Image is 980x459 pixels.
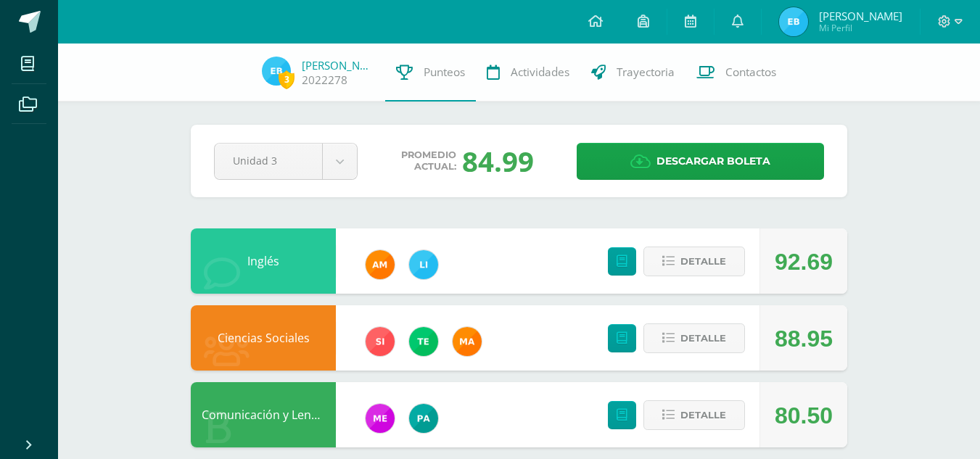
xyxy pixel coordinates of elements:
span: [PERSON_NAME] [819,9,902,23]
span: Mi Perfil [819,22,902,34]
a: Trayectoria [580,44,685,102]
img: 82db8514da6684604140fa9c57ab291b.png [409,250,438,279]
a: Contactos [685,44,787,102]
a: Unidad 3 [215,144,357,179]
span: Actividades [511,65,569,80]
a: [PERSON_NAME] [302,58,374,73]
img: 1e3c7f018e896ee8adc7065031dce62a.png [366,327,395,356]
span: 3 [279,70,295,88]
span: Contactos [725,65,776,80]
span: Punteos [424,65,465,80]
span: Detalle [680,402,726,429]
button: Detalle [643,400,745,430]
div: Ciencias Sociales [191,305,336,371]
span: Promedio actual: [401,149,456,173]
div: 92.69 [775,229,833,294]
button: Detalle [643,247,745,276]
img: 53dbe22d98c82c2b31f74347440a2e81.png [409,404,438,433]
a: Punteos [385,44,476,102]
a: 2022278 [302,73,347,88]
img: 43d3dab8d13cc64d9a3940a0882a4dc3.png [409,327,438,356]
img: 0ed109ca12d1264537df69ef7edd7325.png [779,7,808,36]
span: Trayectoria [617,65,675,80]
div: 88.95 [775,306,833,371]
div: 84.99 [462,142,534,180]
img: 266030d5bbfb4fab9f05b9da2ad38396.png [453,327,482,356]
span: Detalle [680,248,726,275]
div: Inglés [191,228,336,294]
img: 498c526042e7dcf1c615ebb741a80315.png [366,404,395,433]
span: Descargar boleta [656,144,770,179]
img: 0ed109ca12d1264537df69ef7edd7325.png [262,57,291,86]
span: Detalle [680,325,726,352]
img: 27d1f5085982c2e99c83fb29c656b88a.png [366,250,395,279]
span: Unidad 3 [233,144,304,178]
div: Comunicación y Lenguaje [191,382,336,447]
button: Detalle [643,323,745,353]
a: Actividades [476,44,580,102]
a: Descargar boleta [577,143,824,180]
div: 80.50 [775,383,833,448]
